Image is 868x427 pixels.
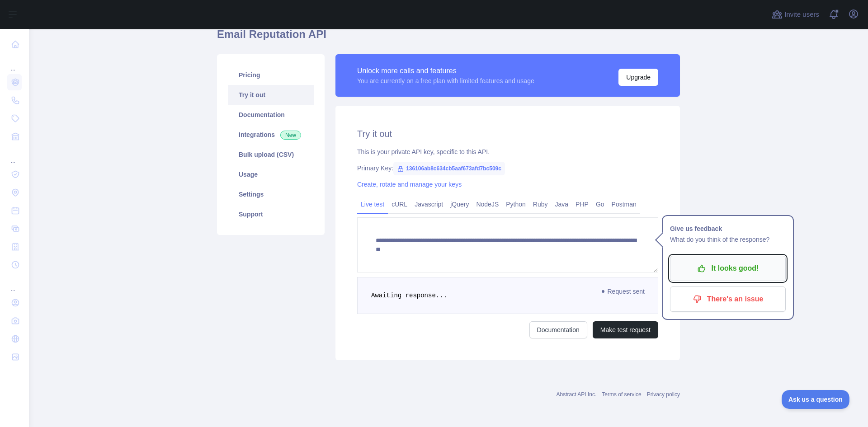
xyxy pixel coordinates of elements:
a: cURL [388,197,411,211]
button: Upgrade [618,69,658,86]
a: Postman [608,197,640,211]
h1: Email Reputation API [217,27,680,49]
a: jQuery [447,197,472,211]
a: Go [592,197,608,211]
a: Documentation [529,321,587,338]
a: Javascript [411,197,447,211]
div: ... [7,146,22,164]
a: Terms of service [602,391,641,398]
a: Python [502,197,529,211]
div: ... [7,275,22,293]
a: NodeJS [472,197,502,211]
a: Integrations New [228,125,314,145]
a: Live test [357,197,388,211]
button: There's an issue [670,286,786,312]
p: It looks good! [677,261,779,276]
a: Ruby [529,197,552,211]
div: You are currently on a free plan with limited features and usage [357,76,534,85]
button: Invite users [770,7,821,22]
a: Support [228,204,314,224]
div: Primary Key: [357,164,658,173]
a: Abstract API Inc. [557,391,597,398]
div: ... [7,54,22,72]
a: Usage [228,164,314,184]
span: 136106ab8c634cb5aaf673afd7bc509c [393,162,505,175]
span: Request sent [598,286,650,297]
span: Awaiting response... [371,292,447,299]
div: This is your private API key, specific to this API. [357,147,658,156]
a: Try it out [228,85,314,105]
button: It looks good! [670,256,786,281]
h1: Give us feedback [670,223,786,234]
span: Invite users [784,9,819,20]
div: Unlock more calls and features [357,66,534,76]
a: Pricing [228,65,314,85]
a: Privacy policy [647,391,680,398]
button: Make test request [593,321,658,338]
a: Create, rotate and manage your keys [357,181,462,188]
p: What do you think of the response? [670,234,786,245]
a: Documentation [228,105,314,125]
a: PHP [572,197,592,211]
h2: Try it out [357,127,658,140]
a: Bulk upload (CSV) [228,145,314,164]
a: Settings [228,184,314,204]
iframe: Toggle Customer Support [782,390,850,409]
a: Java [552,197,572,211]
p: There's an issue [677,291,779,307]
span: New [280,131,301,140]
